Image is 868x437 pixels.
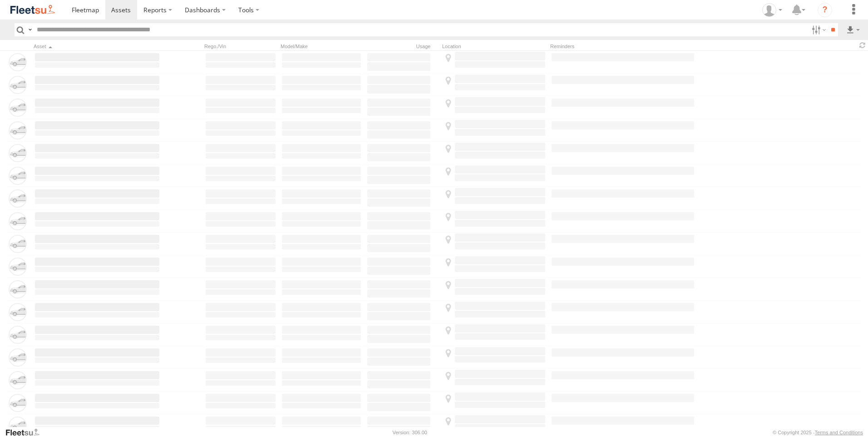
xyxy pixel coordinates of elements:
[366,43,439,50] div: Usage
[815,430,863,435] a: Terms and Conditions
[5,428,47,437] a: Visit our Website
[773,430,863,435] div: © Copyright 2025 -
[442,43,547,50] div: Location
[26,23,34,36] label: Search Query
[845,23,861,36] label: Export results as...
[204,43,277,50] div: Rego./Vin
[34,43,161,50] div: Click to Sort
[9,4,56,16] img: fleetsu-logo-horizontal.svg
[281,43,362,50] div: Model/Make
[818,3,832,17] i: ?
[857,41,868,50] span: Refresh
[393,430,427,435] div: Version: 306.00
[808,23,828,36] label: Search Filter Options
[759,3,785,17] div: Abdul Alishakabudeen
[550,43,695,50] div: Reminders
